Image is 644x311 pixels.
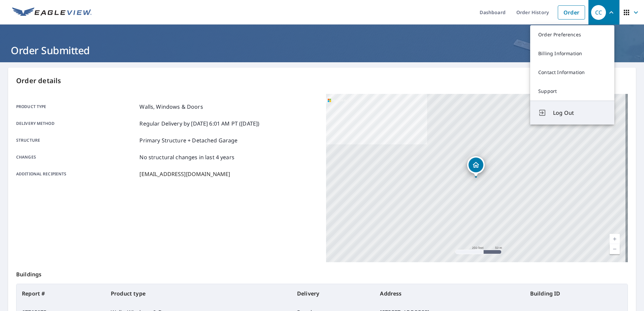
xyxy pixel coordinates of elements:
[105,284,292,303] th: Product type
[8,43,636,57] h1: Order Submitted
[16,103,137,111] p: Product type
[16,76,628,86] p: Order details
[139,153,234,161] p: No structural changes in last 4 years
[139,170,230,178] p: [EMAIL_ADDRESS][DOMAIN_NAME]
[467,156,485,177] div: Dropped pin, building 1, Residential property, 3548 Brookstone South Dr Saint Louis, MO 63129
[139,136,237,144] p: Primary Structure + Detached Garage
[530,25,614,44] a: Order Preferences
[16,136,137,144] p: Structure
[553,109,606,117] span: Log Out
[530,82,614,101] a: Support
[12,7,92,18] img: EV Logo
[610,244,620,254] a: Current Level 17, Zoom Out
[525,284,627,303] th: Building ID
[16,119,137,128] p: Delivery method
[139,119,259,128] p: Regular Delivery by [DATE] 6:01 AM PT ([DATE])
[17,284,105,303] th: Report #
[558,5,585,20] a: Order
[16,262,628,284] p: Buildings
[16,153,137,161] p: Changes
[591,5,606,20] div: CC
[530,44,614,63] a: Billing Information
[139,103,203,111] p: Walls, Windows & Doors
[375,284,524,303] th: Address
[530,63,614,82] a: Contact Information
[292,284,375,303] th: Delivery
[610,234,620,244] a: Current Level 17, Zoom In
[530,101,614,125] button: Log Out
[16,170,137,178] p: Additional recipients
